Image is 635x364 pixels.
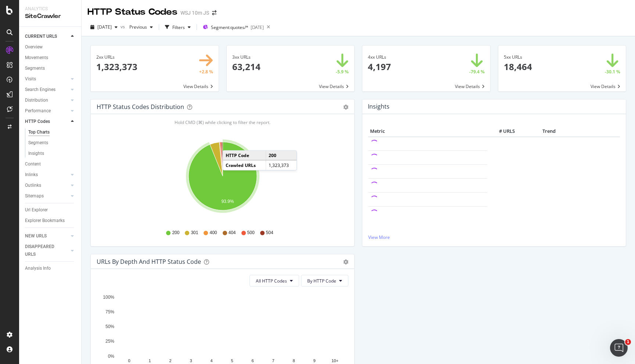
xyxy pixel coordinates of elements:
[25,107,51,115] div: Performance
[25,217,76,225] a: Explorer Bookmarks
[126,24,147,30] span: Previous
[25,75,36,83] div: Visits
[25,265,51,272] div: Analysis Info
[223,160,266,170] td: Crawled URLs
[162,21,194,33] button: Filters
[25,192,69,200] a: Sitemaps
[221,199,234,204] text: 93.9%
[25,12,75,21] div: SiteCrawler
[28,128,76,136] a: Top Charts
[313,359,315,363] text: 9
[272,359,274,363] text: 7
[368,126,487,137] th: Metric
[172,230,179,236] span: 200
[25,217,65,225] div: Explorer Bookmarks
[126,21,156,33] button: Previous
[25,86,55,94] div: Search Engines
[103,295,114,300] text: 100%
[25,86,69,94] a: Search Engines
[108,354,115,359] text: 0%
[97,103,184,110] div: HTTP Status Codes Distribution
[190,359,192,363] text: 3
[212,10,216,15] div: arrow-right-arrow-left
[368,102,390,112] h4: Insights
[343,259,348,265] div: gear
[28,139,76,147] a: Segments
[97,258,201,265] div: URLs by Depth and HTTP Status Code
[25,206,48,214] div: Url Explorer
[25,232,47,240] div: NEW URLS
[517,126,581,137] th: Trend
[128,359,130,363] text: 0
[229,230,236,236] span: 404
[180,9,209,17] div: WSJ 10m JS
[191,230,198,236] span: 301
[105,309,114,314] text: 75%
[250,275,299,287] button: All HTTP Codes
[105,339,114,344] text: 25%
[172,24,185,30] div: Filters
[28,139,48,147] div: Segments
[200,21,264,33] button: Segment:quotes/*[DATE]
[343,105,348,110] div: gear
[25,118,69,125] a: HTTP Codes
[87,21,121,33] button: [DATE]
[25,232,69,240] a: NEW URLS
[25,243,69,258] a: DISAPPEARED URLS
[25,33,57,40] div: CURRENT URLS
[368,234,620,240] a: View More
[25,182,69,189] a: Outlinks
[266,160,297,170] td: 1,323,373
[307,278,336,284] span: By HTTP Code
[169,359,171,363] text: 2
[209,230,217,236] span: 400
[28,150,44,157] div: Insights
[25,160,76,168] a: Content
[97,138,348,223] svg: A chart.
[105,324,114,329] text: 50%
[293,359,295,363] text: 8
[28,128,50,136] div: Top Charts
[25,160,41,168] div: Content
[97,24,112,30] span: 2025 Sep. 20th
[223,151,266,160] td: HTTP Code
[25,171,38,179] div: Inlinks
[625,339,631,345] span: 1
[301,275,348,287] button: By HTTP Code
[25,182,41,189] div: Outlinks
[247,230,255,236] span: 500
[25,65,45,72] div: Segments
[25,107,69,115] a: Performance
[148,359,151,363] text: 1
[231,359,233,363] text: 5
[25,33,69,40] a: CURRENT URLS
[331,359,338,363] text: 10+
[25,206,76,214] a: Url Explorer
[25,75,69,83] a: Visits
[251,359,254,363] text: 6
[121,23,126,30] span: vs
[256,278,287,284] span: All HTTP Codes
[25,192,44,200] div: Sitemaps
[25,243,62,258] div: DISAPPEARED URLS
[25,43,76,51] a: Overview
[266,151,297,160] td: 200
[210,359,212,363] text: 4
[211,24,248,30] span: Segment: quotes/*
[487,126,517,137] th: # URLS
[25,65,76,72] a: Segments
[28,150,76,157] a: Insights
[610,339,628,357] iframe: Intercom live chat
[25,6,75,12] div: Analytics
[25,171,69,179] a: Inlinks
[25,54,76,62] a: Movements
[25,43,43,51] div: Overview
[266,230,273,236] span: 504
[25,97,69,104] a: Distribution
[25,54,48,62] div: Movements
[25,265,76,272] a: Analysis Info
[25,118,50,125] div: HTTP Codes
[87,6,177,18] div: HTTP Status Codes
[251,24,264,30] div: [DATE]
